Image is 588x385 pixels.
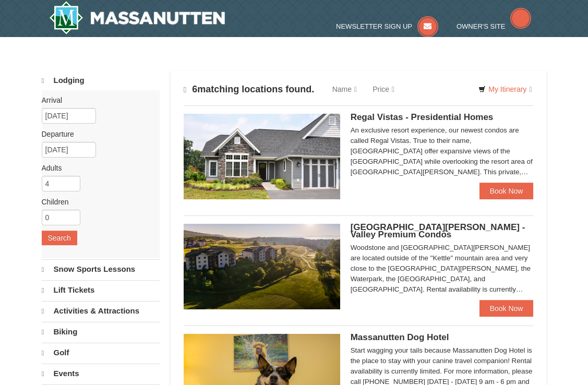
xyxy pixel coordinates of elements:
[479,300,534,317] a: Book Now
[42,301,160,321] a: Activities & Attractions
[42,197,152,207] label: Children
[351,243,534,295] div: Woodstone and [GEOGRAPHIC_DATA][PERSON_NAME] are located outside of the "Kettle" mountain area an...
[42,231,77,245] button: Search
[184,114,340,199] img: 19218991-1-902409a9.jpg
[49,1,225,34] img: Massanutten Resort Logo
[351,125,534,177] div: An exclusive resort experience, our newest condos are called Regal Vistas. True to their name, [G...
[42,129,152,139] label: Departure
[457,22,532,30] a: Owner's Site
[42,259,160,279] a: Snow Sports Lessons
[42,280,160,300] a: Lift Tickets
[336,22,412,30] span: Newsletter Sign Up
[365,79,402,100] a: Price
[184,224,340,309] img: 19219041-4-ec11c166.jpg
[49,1,225,34] a: Massanutten Resort
[351,112,494,122] span: Regal Vistas - Presidential Homes
[351,222,525,239] span: [GEOGRAPHIC_DATA][PERSON_NAME] - Valley Premium Condos
[42,95,152,105] label: Arrival
[336,22,438,30] a: Newsletter Sign Up
[457,22,506,30] span: Owner's Site
[42,71,160,90] a: Lodging
[42,364,160,383] a: Events
[42,343,160,363] a: Golf
[325,79,365,100] a: Name
[42,322,160,342] a: Biking
[42,163,152,173] label: Adults
[472,81,538,97] a: My Itinerary
[479,183,534,199] a: Book Now
[351,332,449,342] span: Massanutten Dog Hotel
